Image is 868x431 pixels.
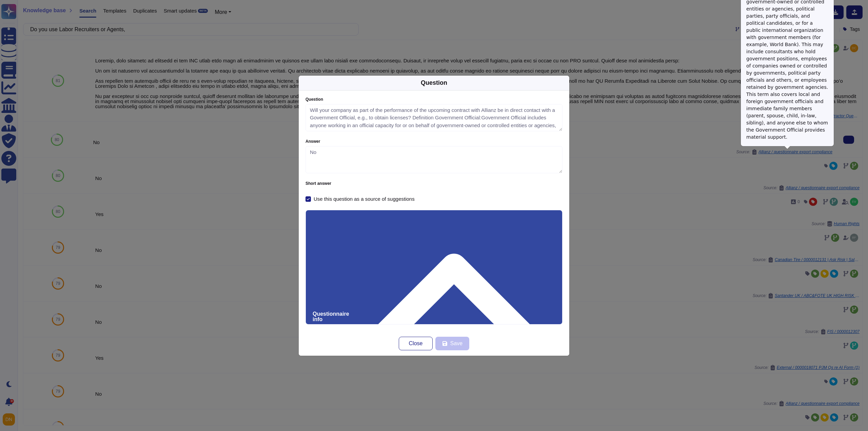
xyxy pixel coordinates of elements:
[305,181,563,185] label: Short answer
[305,97,563,101] label: Question
[305,146,563,173] textarea: No
[435,337,469,350] button: Save
[313,311,353,322] span: Questionnaire info
[450,341,462,346] span: Save
[421,78,447,87] div: Question
[409,341,423,346] span: Close
[399,337,433,350] button: Close
[314,196,415,201] div: Use this question as a source of suggestions
[305,104,563,131] textarea: Will your company as part of the performance of the upcoming contract with Allianz be in direct c...
[305,139,563,143] label: Answer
